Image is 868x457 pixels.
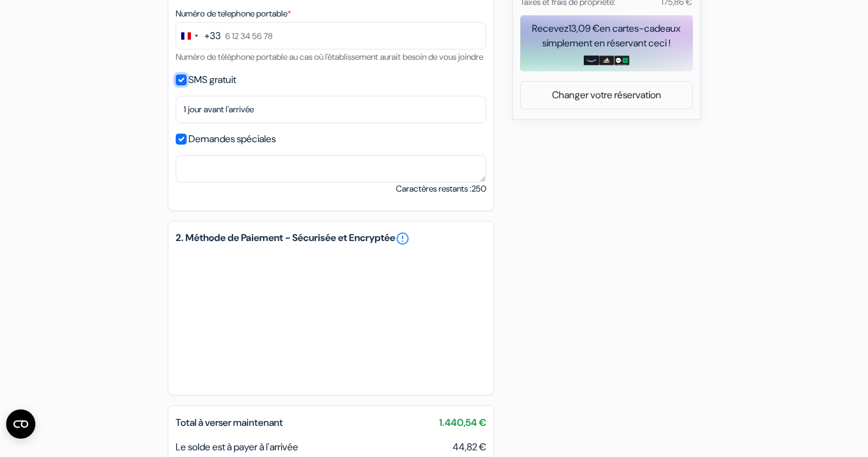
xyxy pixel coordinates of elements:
[584,56,599,65] img: amazon-card-no-text.png
[472,183,486,194] span: 250
[614,56,629,65] img: uber-uber-eats-card.png
[176,22,486,49] input: 6 12 34 56 78
[396,182,486,195] small: Caractères restants :
[176,441,298,453] span: Le solde est à payer à l'arrivée
[204,29,221,43] div: +33
[176,416,283,429] span: Total à verser maintenant
[188,71,236,88] label: SMS gratuit
[453,440,486,455] span: 44,82 €
[520,21,693,51] div: Recevez en cartes-cadeaux simplement en réservant ceci !
[599,56,614,65] img: adidas-card.png
[395,231,410,246] a: error_outline
[439,416,486,430] span: 1.440,54 €
[176,7,291,20] label: Numéro de telephone portable
[188,131,276,148] label: Demandes spéciales
[176,231,486,246] h5: 2. Méthode de Paiement - Sécurisée et Encryptée
[569,22,600,35] span: 13,09 €
[176,23,221,49] button: Change country, selected France (+33)
[176,51,483,62] small: Numéro de téléphone portable au cas où l'établissement aurait besoin de vous joindre
[521,84,692,107] a: Changer votre réservation
[6,409,35,439] button: Ouvrir le widget CMP
[173,248,489,387] iframe: Cadre de saisie sécurisé pour le paiement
